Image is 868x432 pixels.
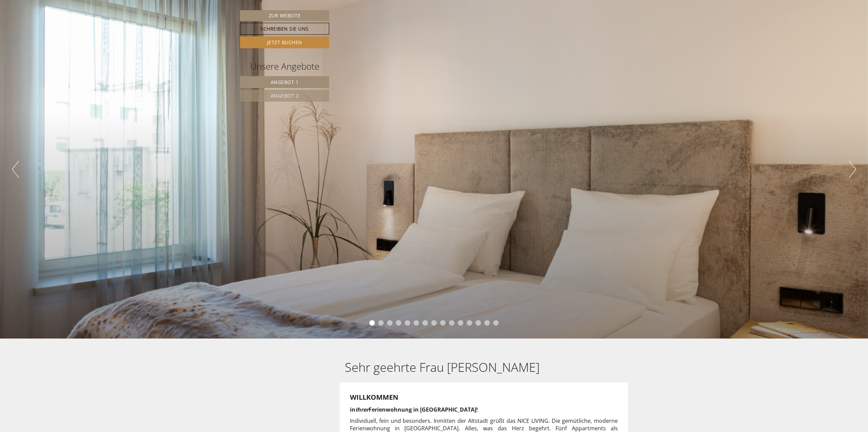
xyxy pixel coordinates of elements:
[271,92,299,99] span: Angebot 2
[355,406,369,413] em: Ihrer
[345,361,540,374] h1: Sehr geehrte Frau [PERSON_NAME]
[12,161,19,178] button: Previous
[240,60,329,73] div: Unsere Angebote
[350,406,478,413] strong: in Ferienwohnung in [GEOGRAPHIC_DATA]!
[240,10,329,21] a: Zur Website
[350,393,398,402] span: WILLKOMMEN
[271,79,299,85] span: Angebot 1
[240,23,329,35] a: Schreiben Sie uns
[849,161,856,178] button: Next
[240,36,329,48] a: Jetzt buchen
